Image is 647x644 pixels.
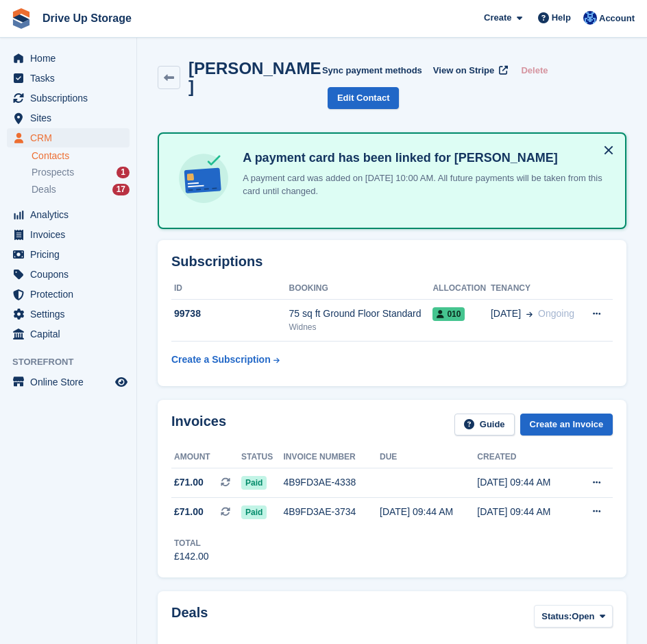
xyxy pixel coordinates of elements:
[289,307,433,321] div: 75 sq ft Ground Floor Standard
[7,205,130,224] a: menu
[37,7,137,29] a: Drive Up Storage
[7,245,130,264] a: menu
[7,225,130,244] a: menu
[174,505,204,519] span: £71.00
[283,446,380,468] th: Invoice number
[491,307,521,321] span: [DATE]
[30,49,112,68] span: Home
[113,374,130,390] a: Preview store
[30,265,112,284] span: Coupons
[7,108,130,128] a: menu
[30,372,112,392] span: Online Store
[32,165,130,180] a: Prospects 1
[477,475,574,490] div: [DATE] 09:44 AM
[30,88,112,108] span: Subscriptions
[11,8,32,29] img: stora-icon-8386f47178a22dfd0bd8f6a31ec36ba5ce8667c1dd55bd0f319d3a0aa187defe.svg
[30,245,112,264] span: Pricing
[428,59,511,82] a: View on Stripe
[477,505,574,519] div: [DATE] 09:44 AM
[432,307,465,321] span: 010
[7,305,130,324] a: menu
[171,278,289,300] th: ID
[174,537,209,549] div: Total
[175,150,232,206] img: card-linked-ebf98d0992dc2aeb22e95c0e3c79077019eb2392cfd83c6a337811c24bc77127.svg
[583,11,597,25] img: Widnes Team
[7,324,130,344] a: menu
[171,254,613,270] h2: Subscriptions
[572,610,594,623] span: Open
[30,324,112,344] span: Capital
[491,278,582,300] th: Tenancy
[328,87,400,110] a: Edit Contact
[322,59,422,82] button: Sync payment methods
[241,505,267,519] span: Paid
[171,347,280,372] a: Create a Subscription
[520,414,613,436] a: Create an Invoice
[32,166,74,179] span: Prospects
[538,308,574,319] span: Ongoing
[171,414,226,436] h2: Invoices
[7,88,130,108] a: menu
[30,108,112,128] span: Sites
[7,265,130,284] a: menu
[7,372,130,392] a: menu
[7,69,130,88] a: menu
[541,610,572,623] span: Status:
[32,150,130,163] a: Contacts
[7,49,130,68] a: menu
[515,59,553,82] button: Delete
[552,11,571,25] span: Help
[380,446,477,468] th: Due
[117,167,130,178] div: 1
[188,59,322,96] h2: [PERSON_NAME]
[454,414,515,436] a: Guide
[241,476,267,490] span: Paid
[477,446,574,468] th: Created
[534,605,613,628] button: Status: Open
[289,278,433,300] th: Booking
[289,321,433,333] div: Widnes
[30,128,112,147] span: CRM
[30,205,112,224] span: Analytics
[171,605,208,630] h2: Deals
[30,69,112,88] span: Tasks
[171,353,271,367] div: Create a Subscription
[30,285,112,304] span: Protection
[174,475,204,490] span: £71.00
[112,184,130,195] div: 17
[380,505,477,519] div: [DATE] 09:44 AM
[171,446,241,468] th: Amount
[237,171,609,198] p: A payment card was added on [DATE] 10:00 AM. All future payments will be taken from this card unt...
[283,475,380,490] div: 4B9FD3AE-4338
[283,505,380,519] div: 4B9FD3AE-3734
[237,150,609,166] h4: A payment card has been linked for [PERSON_NAME]
[599,12,635,25] span: Account
[433,64,494,77] span: View on Stripe
[7,128,130,147] a: menu
[174,549,209,564] div: £142.00
[30,225,112,244] span: Invoices
[432,278,491,300] th: Allocation
[32,183,56,196] span: Deals
[30,305,112,324] span: Settings
[12,355,136,369] span: Storefront
[241,446,283,468] th: Status
[7,285,130,304] a: menu
[484,11,511,25] span: Create
[171,307,289,321] div: 99738
[32,182,130,197] a: Deals 17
